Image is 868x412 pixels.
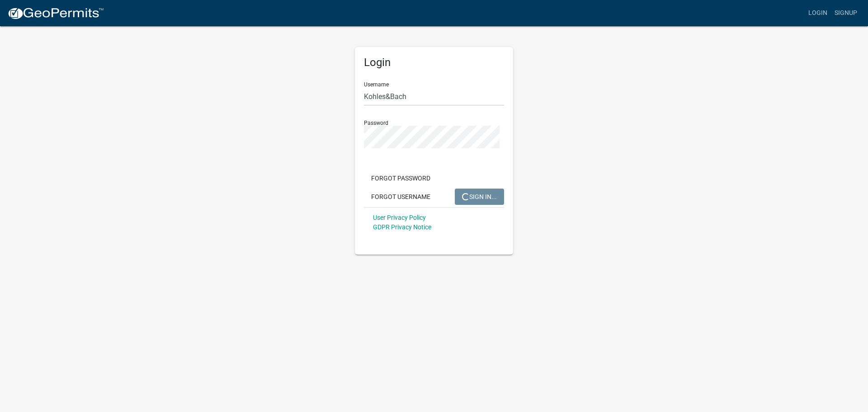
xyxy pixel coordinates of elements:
button: SIGN IN... [455,189,504,205]
span: SIGN IN... [462,193,497,200]
a: Login [805,5,831,22]
h5: Login [364,56,504,69]
button: Forgot Password [364,170,438,186]
button: Forgot Username [364,189,438,205]
a: Signup [831,5,861,22]
a: GDPR Privacy Notice [373,223,431,231]
a: User Privacy Policy [373,214,426,221]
